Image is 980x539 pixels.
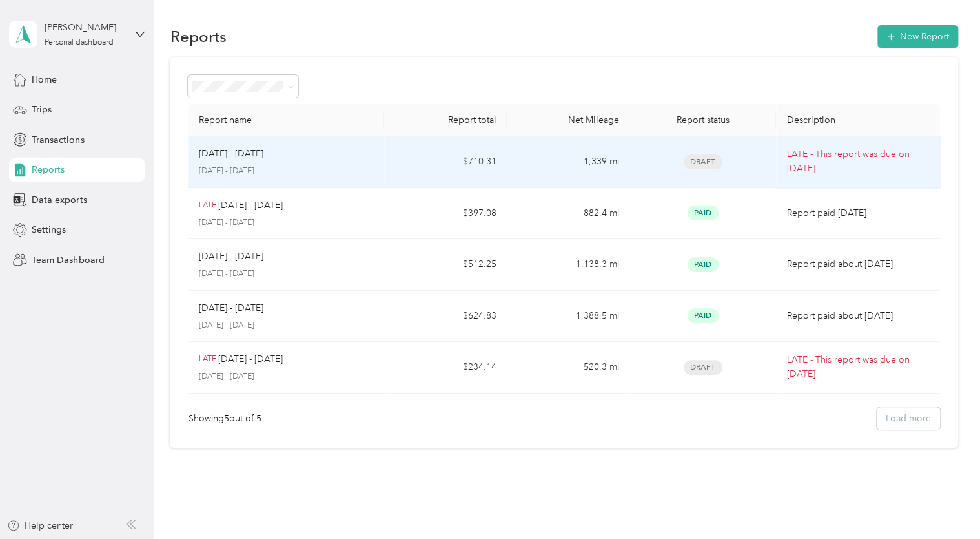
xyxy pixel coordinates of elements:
[218,352,283,366] p: [DATE] - [DATE]
[507,188,629,240] td: 882.4 mi
[507,239,629,291] td: 1,138.3 mi
[507,104,629,136] th: Net Mileage
[507,291,629,343] td: 1,388.5 mi
[688,257,719,272] span: Paid
[384,188,507,240] td: $397.08
[684,154,722,169] span: Draft
[786,309,929,323] p: Report paid about [DATE]
[786,353,929,381] p: LATE - This report was due on [DATE]
[198,200,216,211] p: LATE
[384,342,507,394] td: $234.14
[32,193,87,207] span: Data exports
[32,223,66,237] span: Settings
[786,147,929,176] p: LATE - This report was due on [DATE]
[384,136,507,188] td: $710.31
[198,217,374,229] p: [DATE] - [DATE]
[688,308,719,323] span: Paid
[688,206,719,220] span: Paid
[877,25,958,48] button: New Report
[786,257,929,271] p: Report paid about [DATE]
[198,371,374,383] p: [DATE] - [DATE]
[170,30,226,43] h1: Reports
[198,165,374,177] p: [DATE] - [DATE]
[684,360,722,375] span: Draft
[188,104,384,136] th: Report name
[507,136,629,188] td: 1,339 mi
[198,354,216,365] p: LATE
[32,253,104,267] span: Team Dashboard
[32,103,52,116] span: Trips
[45,21,125,34] div: [PERSON_NAME]
[198,301,263,315] p: [DATE] - [DATE]
[384,239,507,291] td: $512.25
[776,104,939,136] th: Description
[218,198,283,213] p: [DATE] - [DATE]
[32,163,65,176] span: Reports
[45,39,114,47] div: Personal dashboard
[198,147,263,161] p: [DATE] - [DATE]
[640,114,766,125] div: Report status
[32,73,57,87] span: Home
[908,467,980,539] iframe: Everlance-gr Chat Button Frame
[7,519,73,533] button: Help center
[384,104,507,136] th: Report total
[188,412,261,425] div: Showing 5 out of 5
[786,206,929,220] p: Report paid [DATE]
[198,268,374,280] p: [DATE] - [DATE]
[32,133,84,147] span: Transactions
[384,291,507,343] td: $624.83
[507,342,629,394] td: 520.3 mi
[198,320,374,332] p: [DATE] - [DATE]
[198,249,263,264] p: [DATE] - [DATE]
